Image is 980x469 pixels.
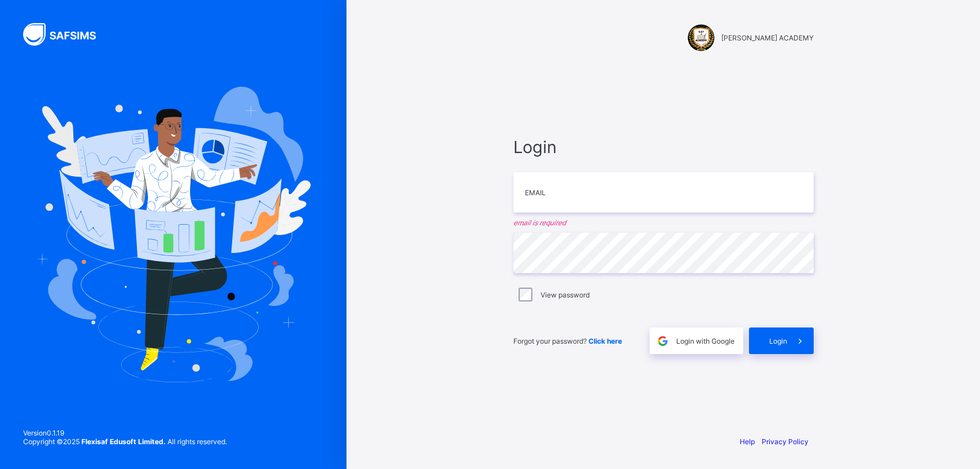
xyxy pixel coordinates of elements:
[513,337,622,345] span: Forgot your password?
[721,33,814,42] span: [PERSON_NAME] ACADEMY
[81,437,166,446] strong: Flexisaf Edusoft Limited.
[23,437,227,446] span: Copyright © 2025 All rights reserved.
[23,429,227,437] span: Version 0.1.19
[762,437,808,446] a: Privacy Policy
[23,23,110,46] img: SAFSIMS Logo
[656,334,669,348] img: google.396cfc9801f0270233282035f929180a.svg
[513,218,814,227] em: email is required
[541,291,590,299] label: View password
[588,337,622,345] a: Click here
[769,337,787,345] span: Login
[676,337,735,345] span: Login with Google
[513,137,814,157] span: Login
[36,87,311,382] img: Hero Image
[740,437,755,446] a: Help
